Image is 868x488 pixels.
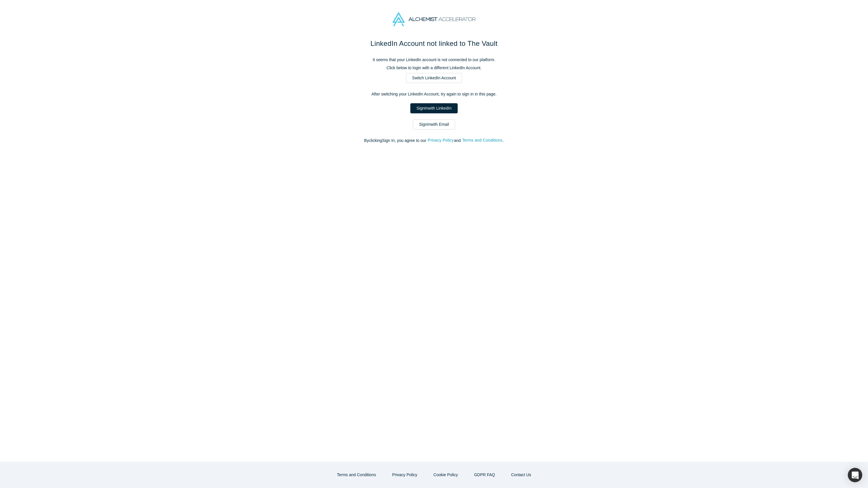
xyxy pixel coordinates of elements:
[313,57,555,63] p: It seems that your LinkedIn account is not connected to our platform.
[313,138,555,144] p: By clicking Sign In , you agree to our and .
[413,119,455,129] a: SignInwith Email
[406,73,462,83] a: Switch LinkedIn Account
[392,12,476,26] img: Alchemist Accelerator Logo
[427,137,454,144] button: Privacy Policy
[313,65,555,71] p: Click below to login with a different LinkedIn Account.
[505,470,537,480] button: Contact Us
[331,470,382,480] button: Terms and Conditions
[313,91,555,97] p: After switching your LinkedIn Account, try again to sign in in this page.
[427,470,464,480] button: Cookie Policy
[410,103,457,113] a: SignInwith LinkedIn
[468,470,501,480] a: GDPR FAQ
[313,38,555,49] h1: LinkedIn Account not linked to The Vault
[386,470,423,480] button: Privacy Policy
[462,137,503,144] button: Terms and Conditions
